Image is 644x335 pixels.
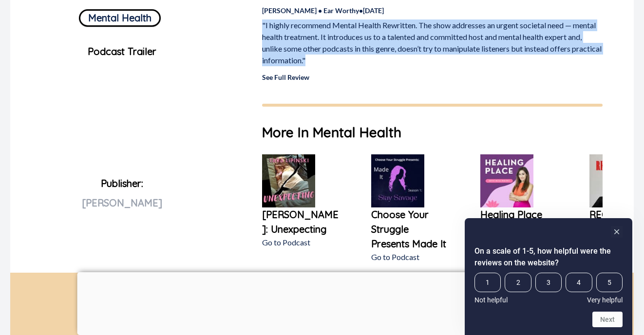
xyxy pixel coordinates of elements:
img: REGARDLESS [589,154,643,207]
a: Choose Your Struggle Presents Made It [371,207,449,251]
button: Hide survey [611,226,623,238]
span: Not helpful [474,296,508,304]
span: 2 [505,273,531,292]
div: On a scale of 1-5, how helpful were the reviews on the website? Select an option from 1 to 5, wit... [474,273,623,304]
button: Next question [592,312,623,327]
p: "I highly recommend Mental Health Rewritten. The show addresses an urgent societal need — mental ... [262,19,603,66]
span: Very helpful [587,296,623,304]
img: Tara Lipinski: Unexpecting [262,154,315,207]
span: 1 [474,273,501,292]
p: Podcast Trailer [18,44,226,59]
p: Go to Podcast [371,251,449,263]
span: [PERSON_NAME] [82,197,162,209]
a: Mental Health [79,5,161,27]
a: [PERSON_NAME]: Unexpecting [262,207,340,237]
a: Healing Place [480,207,558,222]
span: 4 [566,273,592,292]
h1: More In Mental Health [262,122,603,143]
img: Choose Your Struggle Presents Made It [371,154,424,207]
button: Mental Health [79,9,161,27]
iframe: Advertisement [77,272,567,333]
img: Healing Place [480,154,533,207]
a: See Full Review [262,73,309,81]
p: Publisher: [18,174,226,244]
span: 5 [596,273,623,292]
div: On a scale of 1-5, how helpful were the reviews on the website? Select an option from 1 to 5, wit... [474,226,623,327]
h2: On a scale of 1-5, how helpful were the reviews on the website? Select an option from 1 to 5, wit... [474,245,623,269]
p: Go to Podcast [262,237,340,248]
span: 3 [535,273,562,292]
p: [PERSON_NAME] • Ear Worthy • [DATE] [262,5,603,16]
